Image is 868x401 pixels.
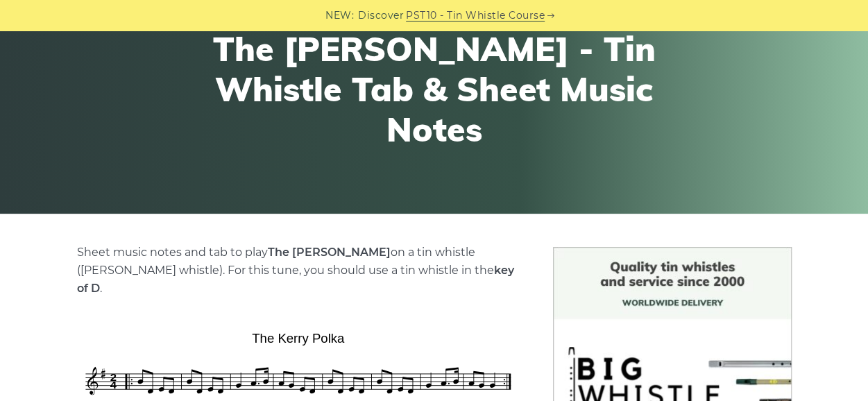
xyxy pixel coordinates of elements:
[77,264,514,295] strong: key of D
[268,246,391,259] strong: The [PERSON_NAME]
[358,8,404,24] span: Discover
[179,29,690,149] h1: The [PERSON_NAME] - Tin Whistle Tab & Sheet Music Notes
[77,244,520,298] p: Sheet music notes and tab to play on a tin whistle ([PERSON_NAME] whistle). For this tune, you sh...
[325,8,354,24] span: NEW:
[406,8,545,24] a: PST10 - Tin Whistle Course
